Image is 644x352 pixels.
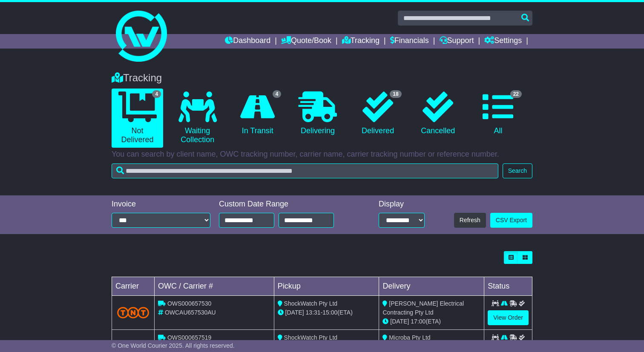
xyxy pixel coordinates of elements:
[342,34,379,49] a: Tracking
[390,34,429,49] a: Financials
[107,72,537,84] div: Tracking
[454,213,486,228] button: Refresh
[112,150,532,159] p: You can search by client name, OWC tracking number, carrier name, carrier tracking number or refe...
[284,334,338,341] span: ShockWatch Pty Ltd
[306,309,321,316] span: 13:31
[382,300,464,316] span: [PERSON_NAME] Electrical Contracting Pty Ltd
[225,34,270,49] a: Dashboard
[352,89,404,139] a: 18 Delivered
[440,34,474,49] a: Support
[274,277,379,296] td: Pickup
[472,89,524,139] a: 22 All
[484,277,532,296] td: Status
[379,277,484,296] td: Delivery
[390,318,409,325] span: [DATE]
[490,213,532,228] a: CSV Export
[152,90,161,98] span: 4
[112,89,163,148] a: 4 Not Delivered
[389,334,430,341] span: Microba Pty Ltd
[167,334,212,341] span: OWS000657519
[503,163,532,178] button: Search
[285,309,304,316] span: [DATE]
[390,90,401,98] span: 18
[510,90,522,98] span: 22
[484,34,522,49] a: Settings
[281,34,331,49] a: Quote/Book
[273,90,282,98] span: 4
[219,200,354,209] div: Custom Date Range
[167,300,212,307] span: OWS000657530
[411,318,425,325] span: 17:00
[284,300,338,307] span: ShockWatch Pty Ltd
[322,309,337,316] span: 15:00
[278,308,376,317] div: - (ETA)
[412,89,464,139] a: Cancelled
[488,310,529,325] a: View Order
[379,200,425,209] div: Display
[292,89,343,139] a: Delivering
[155,277,274,296] td: OWC / Carrier #
[172,89,223,148] a: Waiting Collection
[112,200,210,209] div: Invoice
[112,342,235,349] span: © One World Courier 2025. All rights reserved.
[232,89,283,139] a: 4 In Transit
[117,307,149,318] img: TNT_Domestic.png
[382,317,480,326] div: (ETA)
[165,309,216,316] span: OWCAU657530AU
[112,277,155,296] td: Carrier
